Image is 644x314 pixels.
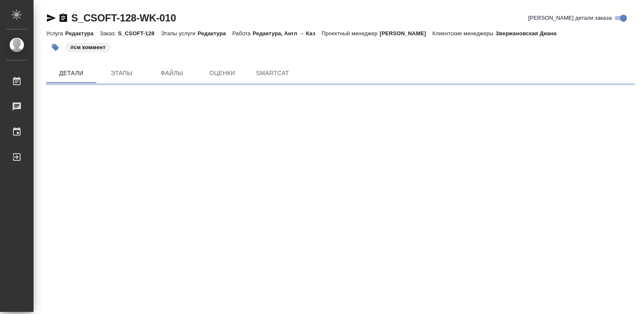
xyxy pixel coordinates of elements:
[379,30,432,37] p: [PERSON_NAME]
[232,30,253,37] p: Работа
[528,14,612,22] span: [PERSON_NAME] детали заказа
[432,30,496,37] p: Клиентские менеджеры
[496,30,563,37] p: Звержановская Диана
[322,30,379,37] p: Проектный менеджер
[46,38,65,57] button: Добавить тэг
[58,13,68,23] button: Скопировать ссылку
[253,30,322,37] p: Редактура, Англ → Каз
[65,30,100,37] p: Редактура
[65,43,112,50] span: см коммент
[70,43,106,52] p: #см коммент
[152,68,192,78] span: Файлы
[46,13,56,23] button: Скопировать ссылку для ЯМессенджера
[51,68,91,78] span: Детали
[197,30,232,37] p: Редактура
[71,12,176,24] a: S_CSOFT-128-WK-010
[118,30,161,37] p: S_CSOFT-128
[252,68,293,78] span: SmartCat
[101,68,142,78] span: Этапы
[161,30,197,37] p: Этапы услуги
[100,30,118,37] p: Заказ:
[202,68,242,78] span: Оценки
[46,30,65,37] p: Услуга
